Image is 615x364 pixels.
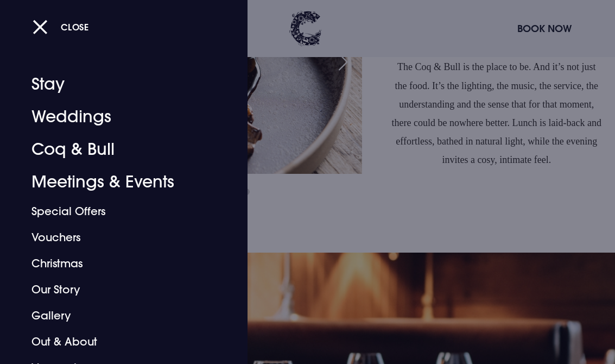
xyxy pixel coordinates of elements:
[31,101,201,133] a: Weddings
[31,133,201,166] a: Coq & Bull
[31,250,201,277] a: Christmas
[61,21,89,33] span: Close
[31,68,201,101] a: Stay
[31,224,201,250] a: Vouchers
[31,166,201,198] a: Meetings & Events
[31,329,201,355] a: Out & About
[33,16,89,38] button: Close
[31,198,201,224] a: Special Offers
[31,277,201,303] a: Our Story
[31,303,201,329] a: Gallery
